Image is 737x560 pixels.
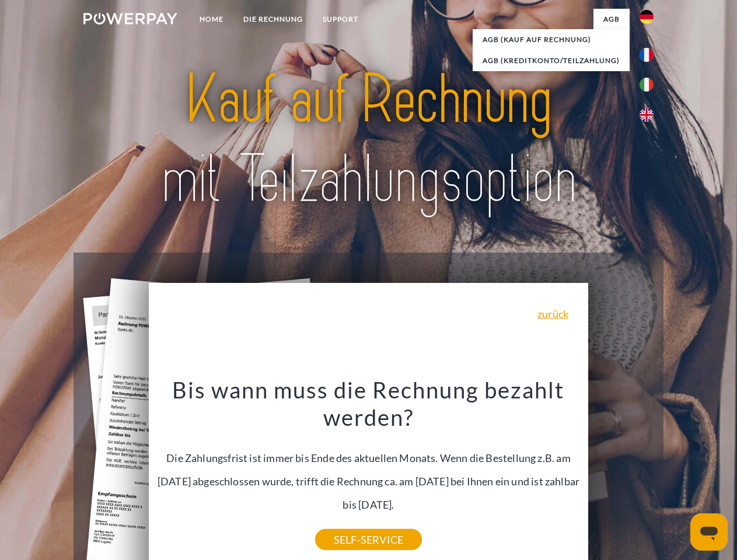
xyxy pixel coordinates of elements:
[473,50,630,71] a: AGB (Kreditkonto/Teilzahlung)
[190,9,233,30] a: Home
[640,108,654,122] img: en
[690,513,728,551] iframe: Schaltfläche zum Öffnen des Messaging-Fensters
[315,529,422,550] a: SELF-SERVICE
[313,9,368,30] a: SUPPORT
[156,376,582,432] h3: Bis wann muss die Rechnung bezahlt werden?
[537,309,568,319] a: zurück
[83,13,177,24] img: logo-powerpay-white.svg
[593,9,630,30] a: agb
[640,10,654,24] img: de
[156,376,582,540] div: Die Zahlungsfrist ist immer bis Ende des aktuellen Monats. Wenn die Bestellung z.B. am [DATE] abg...
[473,29,630,50] a: AGB (Kauf auf Rechnung)
[640,48,654,62] img: fr
[233,9,313,30] a: DIE RECHNUNG
[640,78,654,92] img: it
[111,56,626,223] img: title-powerpay_de.svg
